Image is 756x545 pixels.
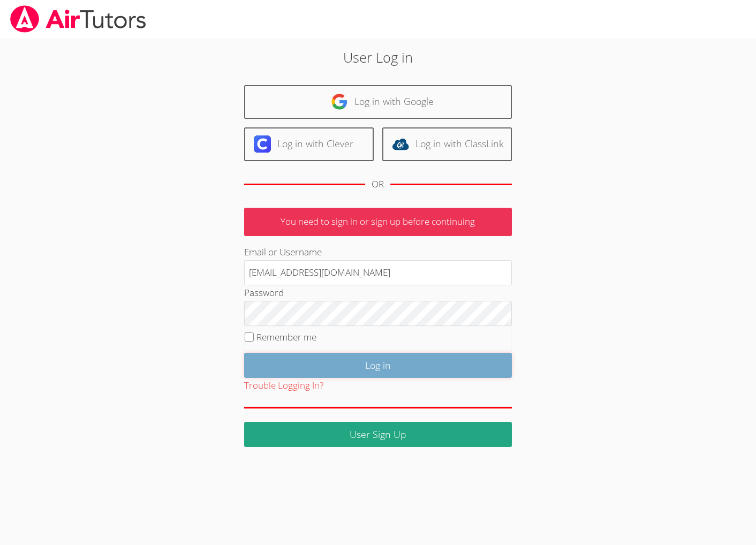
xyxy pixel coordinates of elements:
[244,422,512,447] a: User Sign Up
[244,85,512,119] a: Log in with Google
[244,353,512,378] input: Log in
[244,246,322,258] label: Email or Username
[392,135,409,153] img: classlink-logo-d6bb404cc1216ec64c9a2012d9dc4662098be43eaf13dc465df04b49fa7ab582.svg
[382,127,512,161] a: Log in with ClassLink
[256,331,316,343] label: Remember me
[244,208,512,236] p: You need to sign in or sign up before continuing
[254,135,271,153] img: clever-logo-6eab21bc6e7a338710f1a6ff85c0baf02591cd810cc4098c63d3a4b26e2feb20.svg
[331,93,348,110] img: google-logo-50288ca7cdecda66e5e0955fdab243c47b7ad437acaf1139b6f446037453330a.svg
[174,47,582,67] h2: User Log in
[244,127,374,161] a: Log in with Clever
[372,177,384,192] div: OR
[9,5,147,33] img: airtutors_banner-c4298cdbf04f3fff15de1276eac7730deb9818008684d7c2e4769d2f7ddbe033.png
[244,286,284,299] label: Password
[244,378,323,393] button: Trouble Logging In?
